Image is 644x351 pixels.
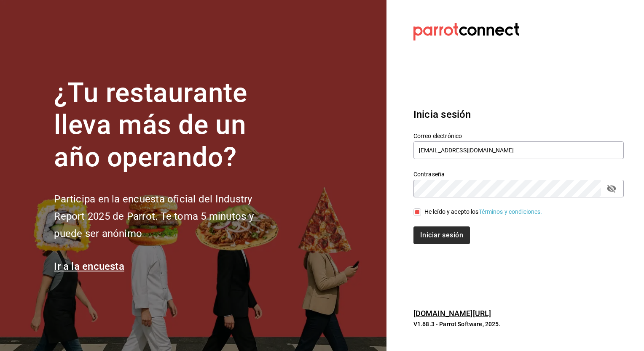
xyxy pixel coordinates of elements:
[54,261,124,272] a: Ir a la encuesta
[479,208,542,215] a: Términos y condiciones.
[604,181,619,196] button: passwordField
[413,133,624,138] label: Correo electrónico
[413,171,624,177] label: Contraseña
[413,107,624,122] h3: Inicia sesión
[424,207,542,216] div: He leído y acepto los
[413,141,624,159] input: Ingresa tu correo electrónico
[413,226,470,244] button: Iniciar sesión
[54,77,282,174] h1: ¿Tu restaurante lleva más de un año operando?
[54,191,282,242] h2: Participa en la encuesta oficial del Industry Report 2025 de Parrot. Te toma 5 minutos y puede se...
[413,320,624,328] p: V1.68.3 - Parrot Software, 2025.
[413,309,491,318] a: [DOMAIN_NAME][URL]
